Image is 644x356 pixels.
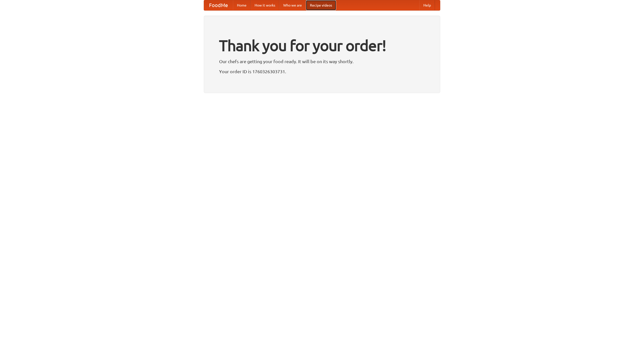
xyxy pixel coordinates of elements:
a: How it works [251,0,279,10]
a: Who we are [279,0,306,10]
p: Our chefs are getting your food ready. It will be on its way shortly. [219,58,425,65]
a: Recipe videos [306,0,336,10]
h1: Thank you for your order! [219,33,425,58]
a: Home [233,0,251,10]
p: Your order ID is 1760326303731. [219,68,425,75]
a: FoodMe [204,0,233,10]
a: Help [419,0,435,10]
